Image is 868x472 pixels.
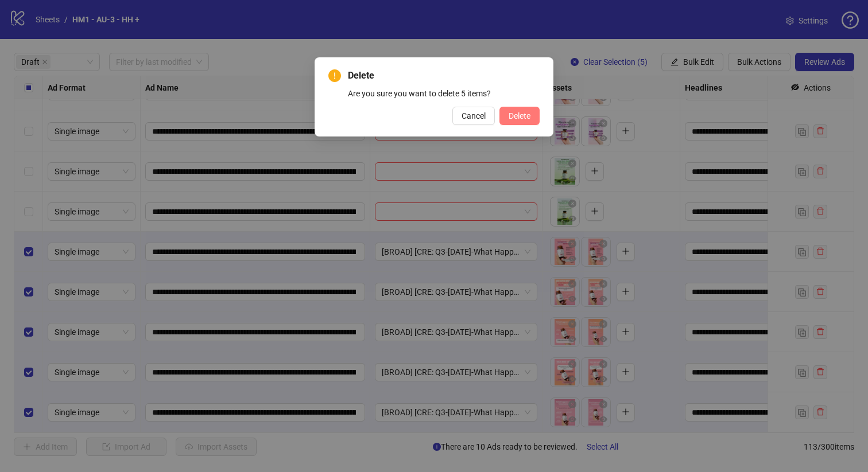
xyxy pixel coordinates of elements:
[509,111,530,120] span: Delete
[499,107,540,125] button: Delete
[462,111,486,120] span: Cancel
[328,69,341,82] span: exclamation-circle
[348,87,540,100] div: Are you sure you want to delete 5 items?
[348,69,540,83] span: Delete
[452,107,495,125] button: Cancel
